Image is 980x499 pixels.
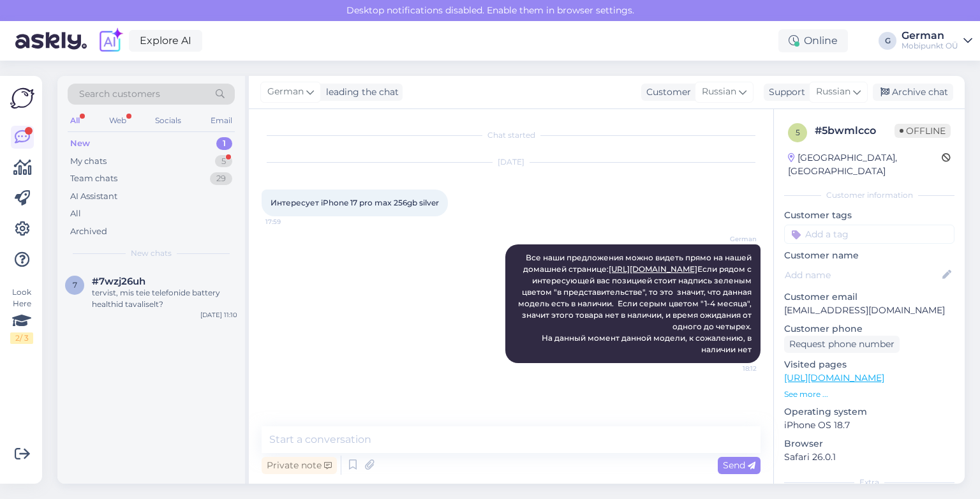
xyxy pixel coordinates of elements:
[784,249,954,262] p: Customer name
[784,304,954,317] p: [EMAIL_ADDRESS][DOMAIN_NAME]
[784,477,954,488] div: Extra
[702,85,736,99] span: Russian
[902,41,958,51] div: Mobipunkt OÜ
[271,198,439,207] span: Интересует iPhone 17 pro max 256gb silver
[68,112,82,129] div: All
[129,30,202,52] a: Explore AI
[784,419,954,432] p: iPhone OS 18.7
[796,128,800,137] span: 5
[816,85,850,99] span: Russian
[262,156,761,168] div: [DATE]
[709,364,757,373] span: 18:12
[784,225,954,244] input: Add a tag
[265,217,313,227] span: 17:59
[879,32,896,50] div: G
[208,112,235,129] div: Email
[70,172,117,185] div: Team chats
[788,151,942,178] div: [GEOGRAPHIC_DATA], [GEOGRAPHIC_DATA]
[267,85,304,99] span: German
[73,280,77,290] span: 7
[79,87,160,101] span: Search customers
[107,112,129,129] div: Web
[215,155,232,168] div: 5
[778,29,848,52] div: Online
[784,451,954,464] p: Safari 26.0.1
[873,84,953,101] div: Archive chat
[10,86,34,110] img: Askly Logo
[815,123,895,138] div: # 5bwmlcco
[784,336,900,353] div: Request phone number
[902,31,958,41] div: German
[709,234,757,244] span: German
[784,190,954,201] div: Customer information
[152,112,184,129] div: Socials
[131,248,172,259] span: New chats
[70,155,107,168] div: My chats
[784,209,954,222] p: Customer tags
[97,27,124,54] img: explore-ai
[70,207,81,220] div: All
[92,287,237,310] div: tervist, mis teie telefonide battery healthid tavaliselt?
[262,130,761,141] div: Chat started
[784,405,954,419] p: Operating system
[784,372,884,384] a: [URL][DOMAIN_NAME]
[784,437,954,451] p: Browser
[200,310,237,320] div: [DATE] 11:10
[784,358,954,371] p: Visited pages
[784,389,954,400] p: See more ...
[764,86,805,99] div: Support
[92,276,145,287] span: #7wzj26uh
[70,225,107,238] div: Archived
[70,190,117,203] div: AI Assistant
[518,253,754,354] span: Все наши предложения можно видеть прямо на нашей домашней странице: Если рядом с интересующей вас...
[785,268,940,282] input: Add name
[216,137,232,150] div: 1
[641,86,691,99] div: Customer
[10,332,33,344] div: 2 / 3
[609,264,697,274] a: [URL][DOMAIN_NAME]
[321,86,399,99] div: leading the chat
[210,172,232,185] div: 29
[262,457,337,474] div: Private note
[784,322,954,336] p: Customer phone
[723,459,755,471] span: Send
[902,31,972,51] a: GermanMobipunkt OÜ
[10,287,33,344] div: Look Here
[895,124,951,138] span: Offline
[70,137,90,150] div: New
[784,290,954,304] p: Customer email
